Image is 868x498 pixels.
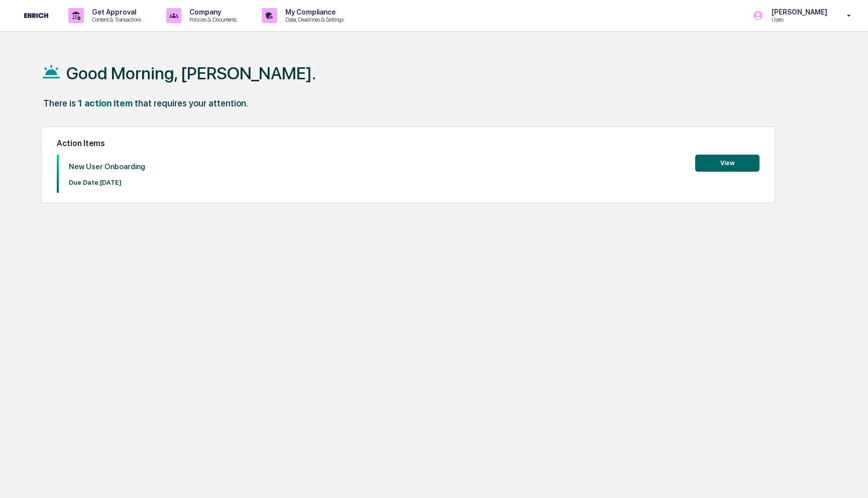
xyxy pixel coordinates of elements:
[277,16,349,23] p: Data, Deadlines & Settings
[43,98,76,108] div: There is
[84,8,146,16] p: Get Approval
[78,98,133,108] div: 1 action item
[695,158,759,167] a: View
[66,63,316,83] h1: Good Morning, [PERSON_NAME].
[181,16,242,23] p: Policies & Documents
[135,98,248,108] div: that requires your attention.
[764,16,832,23] p: Users
[24,13,48,19] img: logo
[84,16,146,23] p: Content & Transactions
[695,155,759,172] button: View
[69,179,145,186] p: Due Date: [DATE]
[69,162,145,171] p: New User Onboarding
[57,139,760,148] h2: Action Items
[277,8,349,16] p: My Compliance
[764,8,832,16] p: [PERSON_NAME]
[181,8,242,16] p: Company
